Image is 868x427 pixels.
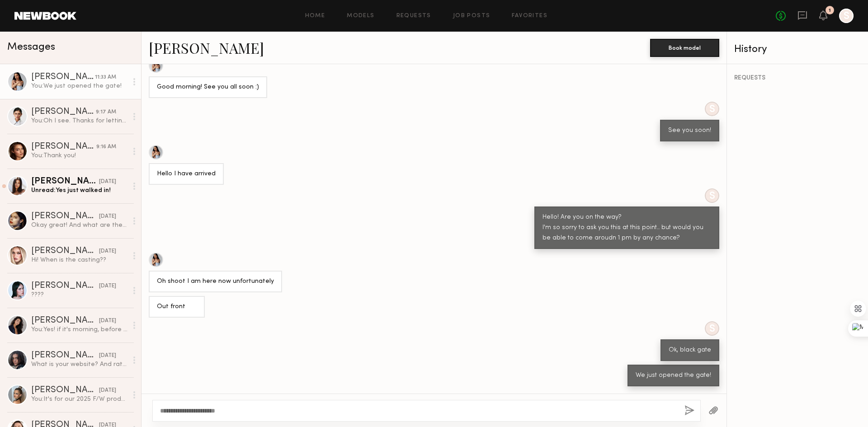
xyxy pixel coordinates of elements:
div: Okay great! And what are the job details? [31,221,127,230]
div: [PERSON_NAME] [31,142,96,151]
div: Oh shoot I am here now unfortunately [157,277,274,287]
div: REQUESTS [734,75,861,81]
div: You: It's for our 2025 F/W product shots. If you can work with us directly it would be better for... [31,395,127,404]
div: History [734,44,861,55]
div: [PERSON_NAME] [31,212,99,221]
div: [DATE] [99,386,116,395]
a: Book model [650,43,719,51]
div: [DATE] [99,352,116,360]
div: Good morning! See you all soon :) [157,82,259,93]
div: Out front [157,302,197,312]
div: [DATE] [99,317,116,325]
div: Unread: Yes just walked in! [31,186,127,195]
div: What is your website? And rate? [31,360,127,369]
div: [PERSON_NAME] [31,108,96,117]
div: 1 [829,8,831,13]
div: [DATE] [99,247,116,256]
div: Ok, black gate [669,345,711,356]
div: You: Yes! if it's morning, before 11 am would work, if afternoon, before 3pm or after 4 pm. Pleas... [31,325,127,334]
div: [PERSON_NAME] [31,247,99,256]
div: [PERSON_NAME] [31,282,99,291]
div: [DATE] [99,178,116,186]
div: [DATE] [99,212,116,221]
div: Hello! Are you on the way? I'm so sorry to ask you this at this point.. but would you be able to ... [542,212,711,244]
div: See you soon! [668,126,711,136]
div: Hello I have arrived [157,169,216,179]
div: 11:33 AM [95,73,116,82]
div: [PERSON_NAME] [31,177,99,186]
a: Favorites [512,13,547,19]
div: You: Thank you! [31,151,127,160]
div: Hi! When is the casting?? [31,256,127,264]
div: You: We just opened the gate! [31,82,127,90]
a: Home [305,13,325,19]
div: [PERSON_NAME] [31,386,99,395]
div: You: Oh I see. Thanks for letting us know! :) [31,117,127,125]
a: S [839,9,854,23]
span: Messages [7,42,55,52]
a: Requests [396,13,431,19]
button: Book model [650,39,719,57]
div: We just opened the gate! [636,371,711,381]
a: Job Posts [453,13,491,19]
div: [DATE] [99,282,116,291]
div: [PERSON_NAME] [31,73,95,82]
div: [PERSON_NAME] [31,316,99,325]
div: 9:17 AM [96,108,116,117]
div: [PERSON_NAME] [31,351,99,360]
a: Models [347,13,374,19]
a: [PERSON_NAME] [149,38,264,57]
div: 9:16 AM [96,143,116,151]
div: ???? [31,291,127,299]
